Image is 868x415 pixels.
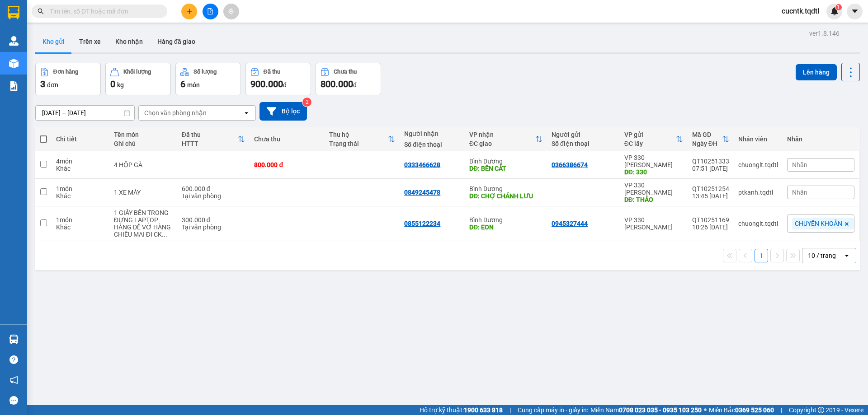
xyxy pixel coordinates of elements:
[688,127,734,151] th: Toggle SortBy
[114,161,173,168] div: 4 HỘP GÀ
[464,406,503,414] strong: 1900 633 818
[692,140,722,147] div: Ngày ĐH
[404,161,440,168] div: 0333466628
[619,406,702,414] strong: 0708 023 035 - 0935 103 250
[795,219,842,228] span: CHUYỂN KHOẢN
[283,81,287,89] span: đ
[9,396,18,405] span: message
[469,165,542,172] div: DĐ: BẾN CÁT
[47,81,58,89] span: đơn
[692,224,729,231] div: 10:26 [DATE]
[182,185,245,192] div: 600.000 đ
[207,8,213,14] span: file-add
[56,165,105,172] div: Khác
[302,98,311,107] sup: 2
[56,185,105,192] div: 1 món
[781,405,782,415] span: |
[114,209,173,224] div: 1 GIẤY BÊN TRONG ĐỰNG LAPTOP
[624,131,676,138] div: VP gửi
[755,249,768,262] button: 1
[9,335,19,344] img: warehouse-icon
[552,131,615,138] div: Người gửi
[53,69,78,75] div: Đơn hàng
[624,154,683,168] div: VP 330 [PERSON_NAME]
[117,81,124,89] span: kg
[792,189,807,196] span: Nhãn
[738,135,778,143] div: Nhân viên
[830,7,839,15] img: icon-new-feature
[182,131,238,138] div: Đã thu
[624,196,683,203] div: DĐ: THẢO
[105,63,171,95] button: Khối lượng0kg
[228,8,234,14] span: aim
[738,220,778,227] div: chuonglt.tqdtl
[847,4,863,19] button: caret-down
[175,63,241,95] button: Số lượng6món
[245,63,311,95] button: Đã thu900.000đ
[114,224,173,238] div: HÀNG DỄ VỞ HÀNG CHIỀU MAI ĐI CK 0909
[738,161,778,168] div: chuonglt.tqdtl
[177,127,250,151] th: Toggle SortBy
[203,4,218,19] button: file-add
[9,81,19,91] img: solution-icon
[709,405,774,415] span: Miền Bắc
[692,216,729,224] div: QT10251169
[518,405,588,415] span: Cung cấp máy in - giấy in:
[243,109,250,117] svg: open
[420,405,503,415] span: Hỗ trợ kỹ thuật:
[182,224,245,231] div: Tại văn phòng
[223,4,239,19] button: aim
[692,192,729,200] div: 13:45 [DATE]
[334,69,357,75] div: Chưa thu
[469,140,535,147] div: ĐC giao
[469,158,542,165] div: Bình Dương
[162,231,167,238] span: ...
[72,31,108,52] button: Trên xe
[108,31,150,52] button: Kho nhận
[469,185,542,192] div: Bình Dương
[774,5,826,17] span: cucntk.tqdtl
[110,79,115,89] span: 0
[187,81,200,89] span: món
[114,189,173,196] div: 1 XE MÁY
[56,192,105,200] div: Khác
[56,216,105,224] div: 1 món
[404,220,440,227] div: 0855122234
[329,131,388,138] div: Thu hộ
[182,140,238,147] div: HTTT
[620,127,688,151] th: Toggle SortBy
[469,131,535,138] div: VP nhận
[624,182,683,196] div: VP 330 [PERSON_NAME]
[182,216,245,224] div: 300.000 đ
[465,127,547,151] th: Toggle SortBy
[404,130,460,137] div: Người nhận
[144,108,207,117] div: Chọn văn phòng nhận
[259,102,307,121] button: Bộ lọc
[843,252,850,259] svg: open
[56,224,105,231] div: Khác
[818,407,824,413] span: copyright
[692,185,729,192] div: QT10251254
[56,158,105,165] div: 4 món
[353,81,357,89] span: đ
[36,106,134,120] input: Select a date range.
[590,405,702,415] span: Miền Nam
[321,79,353,89] span: 800.000
[738,189,778,196] div: ptkanh.tqdtl
[316,63,381,95] button: Chưa thu800.000đ
[509,405,511,415] span: |
[38,8,44,14] span: search
[692,131,722,138] div: Mã GD
[469,224,542,231] div: DĐ: EON
[9,376,18,384] span: notification
[9,355,18,364] span: question-circle
[180,79,185,89] span: 6
[796,64,837,80] button: Lên hàng
[469,216,542,224] div: Bình Dương
[404,189,440,196] div: 0849245478
[792,161,807,168] span: Nhãn
[35,63,101,95] button: Đơn hàng3đơn
[624,140,676,147] div: ĐC lấy
[552,220,588,227] div: 0945327444
[704,408,707,412] span: ⚪️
